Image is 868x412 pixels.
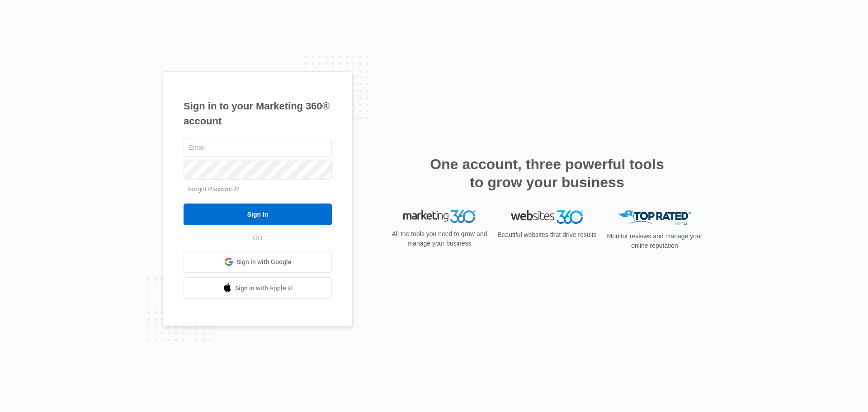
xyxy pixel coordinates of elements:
[184,204,332,225] input: Sign In
[604,232,705,251] p: Monitor reviews and manage your online reputation
[389,229,490,248] p: All the tools you need to grow and manage your business
[618,210,691,225] img: Top Rated Local
[496,230,598,240] p: Beautiful websites that drive results
[184,99,332,128] h1: Sign in to your Marketing 360® account
[247,233,269,243] span: OR
[188,185,240,193] a: Forgot Password?
[184,138,332,157] input: Email
[184,277,332,299] a: Sign in with Apple Id
[235,284,293,293] span: Sign in with Apple Id
[511,210,583,223] img: Websites 360
[236,257,292,267] span: Sign in with Google
[427,155,667,191] h2: One account, three powerful tools to grow your business
[403,210,476,223] img: Marketing 360
[184,251,332,273] a: Sign in with Google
